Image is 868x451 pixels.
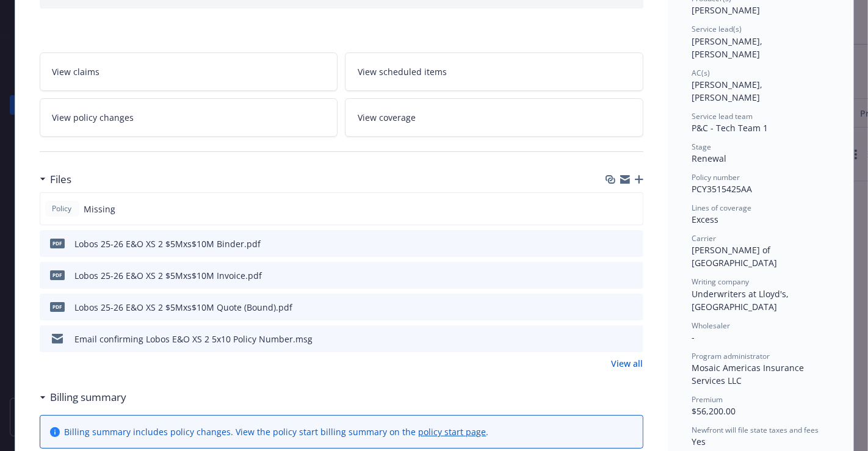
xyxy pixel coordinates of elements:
[692,244,778,269] span: [PERSON_NAME] of [GEOGRAPHIC_DATA]
[40,52,338,91] a: View claims
[692,331,695,343] span: -
[692,68,711,78] span: AC(s)
[51,389,127,405] h3: Billing summary
[608,237,618,250] button: download file
[345,98,643,137] a: View coverage
[84,203,116,215] span: Missing
[40,389,127,405] div: Billing summary
[692,425,819,435] span: Newfront will file state taxes and fees
[692,79,765,103] span: [PERSON_NAME], [PERSON_NAME]
[419,426,486,438] a: policy start page
[692,233,717,244] span: Carrier
[692,153,727,164] span: Renewal
[692,213,829,226] div: Excess
[692,122,769,134] span: P&C - Tech Team 1
[50,302,65,311] span: pdf
[40,171,72,187] div: Files
[692,172,740,182] span: Policy number
[612,357,643,370] a: View all
[627,333,638,345] button: preview file
[692,142,712,152] span: Stage
[51,171,72,187] h3: Files
[50,270,65,280] span: pdf
[358,111,416,124] span: View coverage
[692,351,770,361] span: Program administrator
[692,288,792,312] span: Underwriters at Lloyd's, [GEOGRAPHIC_DATA]
[608,301,618,314] button: download file
[52,111,134,124] span: View policy changes
[358,65,447,78] span: View scheduled items
[345,52,643,91] a: View scheduled items
[692,320,731,331] span: Wholesaler
[692,24,742,34] span: Service lead(s)
[75,333,313,345] div: Email confirming Lobos E&O XS 2 5x10 Policy Number.msg
[50,203,74,214] span: Policy
[692,436,706,447] span: Yes
[627,269,638,282] button: preview file
[75,269,262,282] div: Lobos 25-26 E&O XS 2 $5Mxs$10M Invoice.pdf
[692,405,736,417] span: $56,200.00
[50,239,65,248] span: pdf
[52,65,100,78] span: View claims
[75,237,261,250] div: Lobos 25-26 E&O XS 2 $5Mxs$10M Binder.pdf
[692,203,752,213] span: Lines of coverage
[692,111,753,121] span: Service lead team
[40,98,338,137] a: View policy changes
[692,35,765,60] span: [PERSON_NAME], [PERSON_NAME]
[692,362,807,386] span: Mosaic Americas Insurance Services LLC
[627,301,638,314] button: preview file
[692,394,723,405] span: Premium
[692,276,750,287] span: Writing company
[692,183,753,195] span: PCY3515425AA
[75,301,293,314] div: Lobos 25-26 E&O XS 2 $5Mxs$10M Quote (Bound).pdf
[692,4,761,16] span: [PERSON_NAME]
[608,333,618,345] button: download file
[627,237,638,250] button: preview file
[65,425,489,438] div: Billing summary includes policy changes. View the policy start billing summary on the .
[608,269,618,282] button: download file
